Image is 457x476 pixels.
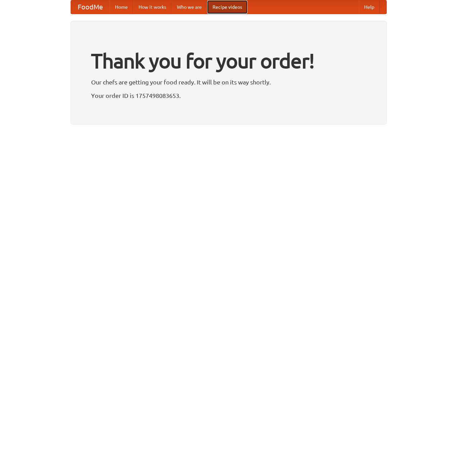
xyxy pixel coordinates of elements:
[91,45,366,77] h1: Thank you for your order!
[91,90,366,101] p: Your order ID is 1757498083653.
[91,77,366,87] p: Our chefs are getting your food ready. It will be on its way shortly.
[359,0,380,14] a: Help
[133,0,172,14] a: How it works
[172,0,207,14] a: Who we are
[207,0,247,14] a: Recipe videos
[71,0,110,14] a: FoodMe
[110,0,133,14] a: Home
